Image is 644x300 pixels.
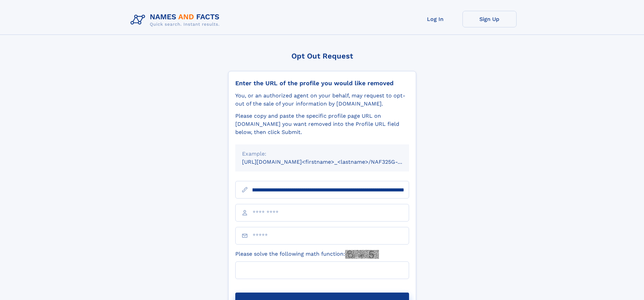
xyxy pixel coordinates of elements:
[235,250,379,259] label: Please solve the following math function:
[235,79,409,87] div: Enter the URL of the profile you would like removed
[235,112,409,136] div: Please copy and paste the specific profile page URL on [DOMAIN_NAME] you want removed into the Pr...
[235,92,409,108] div: You, or an authorized agent on your behalf, may request to opt-out of the sale of your informatio...
[242,150,402,158] div: Example:
[228,52,416,60] div: Opt Out Request
[128,11,225,29] img: Logo Names and Facts
[462,11,517,27] a: Sign Up
[408,11,462,27] a: Log In
[242,159,422,165] small: [URL][DOMAIN_NAME]<firstname>_<lastname>/NAF325G-xxxxxxxx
